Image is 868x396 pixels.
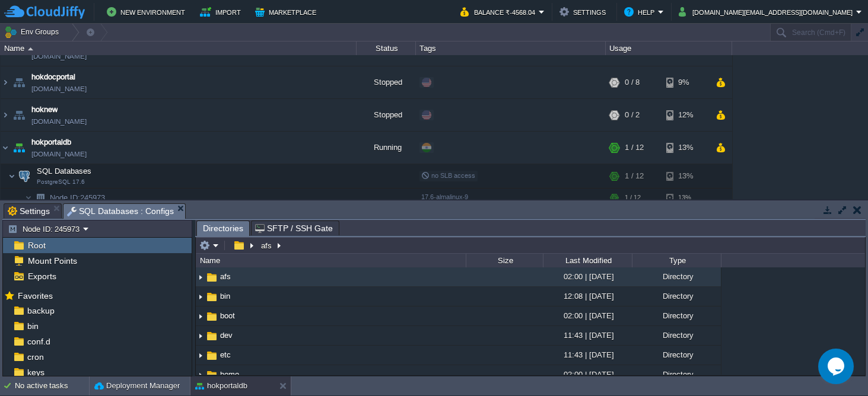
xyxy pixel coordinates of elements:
[357,41,415,55] div: Status
[666,189,705,207] div: 13%
[196,288,205,306] img: AMDAwAAAACH5BAEAAAAALAAAAAABAAEAAAICRAEAOw==
[31,83,87,95] a: [DOMAIN_NAME]
[31,116,87,127] a: [DOMAIN_NAME]
[196,327,205,345] img: AMDAwAAAACH5BAEAAAAALAAAAAABAAEAAAICRAEAOw==
[205,271,218,284] img: AMDAwAAAACH5BAEAAAAALAAAAAABAAEAAAICRAEAOw==
[32,189,49,207] img: AMDAwAAAACH5BAEAAAAALAAAAAABAAEAAAICRAEAOw==
[632,267,721,286] div: Directory
[8,223,83,234] button: Node ID: 245973
[218,330,234,340] a: dev
[26,256,79,266] a: Mount Points
[36,166,93,176] span: SQL Databases
[49,193,107,203] span: 245973
[31,71,75,83] a: hokdocportal
[25,352,46,362] a: cron
[218,272,233,282] a: afs
[1,41,356,55] div: Name
[4,5,85,20] img: CloudJiffy
[460,5,539,19] button: Balance ₹-4568.04
[632,326,721,344] div: Directory
[666,164,705,188] div: 13%
[625,164,644,188] div: 1 / 12
[16,164,33,188] img: AMDAwAAAACH5BAEAAAAALAAAAAABAAEAAAICRAEAOw==
[218,311,237,321] a: boot
[625,132,644,164] div: 1 / 12
[196,268,205,286] img: AMDAwAAAACH5BAEAAAAALAAAAAABAAEAAAICRAEAOw==
[632,365,721,384] div: Directory
[197,254,466,267] div: Name
[543,267,632,286] div: 02:00 | [DATE]
[205,349,218,362] img: AMDAwAAAACH5BAEAAAAALAAAAAABAAEAAAICRAEAOw==
[205,330,218,343] img: AMDAwAAAACH5BAEAAAAALAAAAAABAAEAAAICRAEAOw==
[50,193,80,202] span: Node ID:
[543,326,632,344] div: 11:43 | [DATE]
[666,132,705,164] div: 13%
[49,193,107,203] a: Node ID:245973
[26,240,47,251] a: Root
[25,321,40,331] a: bin
[357,66,416,98] div: Stopped
[1,66,10,98] img: AMDAwAAAACH5BAEAAAAALAAAAAABAAEAAAICRAEAOw==
[624,5,658,19] button: Help
[28,47,33,50] img: AMDAwAAAACH5BAEAAAAALAAAAAABAAEAAAICRAEAOw==
[218,369,241,379] a: home
[205,369,218,382] img: AMDAwAAAACH5BAEAAAAALAAAAAABAAEAAAICRAEAOw==
[218,291,232,301] a: bin
[606,41,732,55] div: Usage
[255,5,320,19] button: Marketplace
[11,99,27,131] img: AMDAwAAAACH5BAEAAAAALAAAAAABAAEAAAICRAEAOw==
[200,5,244,19] button: Import
[31,136,71,148] a: hokportaldb
[15,290,55,301] span: Favorites
[4,24,63,40] button: Env Groups
[679,5,856,19] button: [DOMAIN_NAME][EMAIL_ADDRESS][DOMAIN_NAME]
[196,346,205,365] img: AMDAwAAAACH5BAEAAAAALAAAAAABAAEAAAICRAEAOw==
[259,240,275,251] button: afs
[8,164,15,188] img: AMDAwAAAACH5BAEAAAAALAAAAAABAAEAAAICRAEAOw==
[818,349,856,384] iframe: chat widget
[255,221,333,235] span: SFTP / SSH Gate
[203,221,243,236] span: Directories
[559,5,609,19] button: Settings
[31,50,87,62] span: [DOMAIN_NAME]
[31,104,58,116] a: hoknew
[196,237,865,254] input: Click to enter the path
[8,204,50,218] span: Settings
[196,307,205,325] img: AMDAwAAAACH5BAEAAAAALAAAAAABAAEAAAICRAEAOw==
[26,271,58,282] a: Exports
[15,291,55,301] a: Favorites
[543,365,632,384] div: 02:00 | [DATE]
[195,380,247,392] button: hokportaldb
[632,287,721,305] div: Directory
[467,254,543,267] div: Size
[107,5,189,19] button: New Environment
[25,305,56,316] span: backup
[67,204,174,219] span: SQL Databases : Configs
[625,66,640,98] div: 0 / 8
[94,380,180,392] button: Deployment Manager
[632,346,721,364] div: Directory
[625,99,640,131] div: 0 / 2
[11,132,27,164] img: AMDAwAAAACH5BAEAAAAALAAAAAABAAEAAAICRAEAOw==
[543,306,632,325] div: 02:00 | [DATE]
[632,306,721,325] div: Directory
[196,366,205,384] img: AMDAwAAAACH5BAEAAAAALAAAAAABAAEAAAICRAEAOw==
[11,66,27,98] img: AMDAwAAAACH5BAEAAAAALAAAAAABAAEAAAICRAEAOw==
[31,148,87,160] span: [DOMAIN_NAME]
[416,41,605,55] div: Tags
[25,367,46,378] a: keys
[666,99,705,131] div: 12%
[25,336,52,347] a: conf.d
[421,193,468,200] span: 17.6-almalinux-9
